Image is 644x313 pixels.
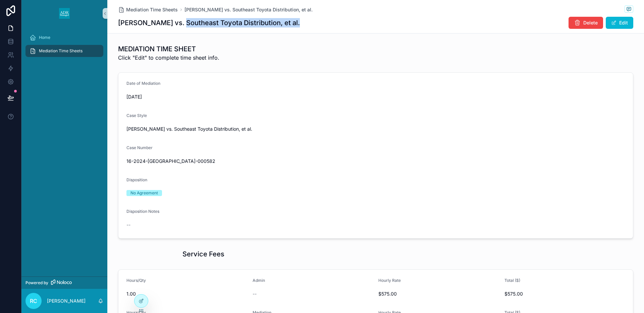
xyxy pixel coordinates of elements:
span: 1.00 [126,291,247,297]
span: Hourly Rate [378,278,401,283]
p: [PERSON_NAME] [47,298,86,304]
span: -- [126,222,130,228]
img: App logo [59,8,70,19]
div: No Agreement [130,190,158,196]
span: Case Style [126,113,147,118]
span: [PERSON_NAME] vs. Southeast Toyota Distribution, et al. [126,126,625,132]
span: $575.00 [504,291,625,297]
span: Admin [253,278,265,283]
span: Home [39,35,50,40]
span: 16-2024-[GEOGRAPHIC_DATA]-000582 [126,158,625,165]
a: Mediation Time Sheets [118,6,178,13]
span: [DATE] [126,93,625,100]
span: -- [253,291,257,297]
span: Case Number [126,145,153,150]
div: scrollable content [21,27,107,66]
a: Mediation Time Sheets [25,45,103,57]
span: Delete [583,19,598,26]
h1: MEDIATION TIME SHEET [118,44,219,54]
span: Disposition Notes [126,209,159,214]
button: Delete [569,17,603,29]
span: RC [30,297,37,305]
span: Total ($) [504,278,520,283]
span: Date of Mediation [126,81,160,86]
span: Mediation Time Sheets [39,48,83,54]
a: Powered by [21,276,107,289]
span: Click "Edit" to complete time sheet info. [118,54,219,62]
a: [PERSON_NAME] vs. Southeast Toyota Distribution, et al. [184,6,313,13]
span: Disposition [126,177,147,182]
h1: Service Fees [182,249,224,259]
span: Mediation Time Sheets [126,6,178,13]
a: Home [25,32,103,44]
span: $575.00 [378,291,499,297]
span: Hours/Qty [126,278,146,283]
h1: [PERSON_NAME] vs. Southeast Toyota Distribution, et al. [118,18,300,27]
span: Powered by [25,280,48,286]
button: Edit [606,17,633,29]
